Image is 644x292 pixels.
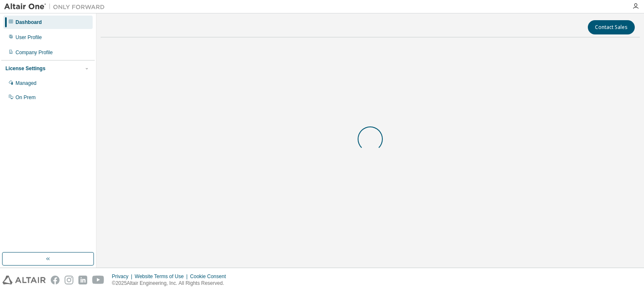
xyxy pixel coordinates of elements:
div: License Settings [5,65,45,72]
div: Managed [16,80,36,87]
img: instagram.svg [65,276,73,284]
p: © 2025 Altair Engineering, Inc. All Rights Reserved. [112,280,231,287]
div: On Prem [16,94,36,101]
img: youtube.svg [92,276,104,284]
img: linkedin.svg [78,276,87,284]
img: Altair One [4,3,109,11]
div: Privacy [112,273,135,280]
img: facebook.svg [51,276,60,284]
div: Dashboard [16,19,42,26]
div: Website Terms of Use [135,273,190,280]
div: Company Profile [16,49,53,56]
div: Cookie Consent [190,273,231,280]
button: Contact Sales [588,20,635,34]
img: altair_logo.svg [3,276,46,284]
div: User Profile [16,34,42,41]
